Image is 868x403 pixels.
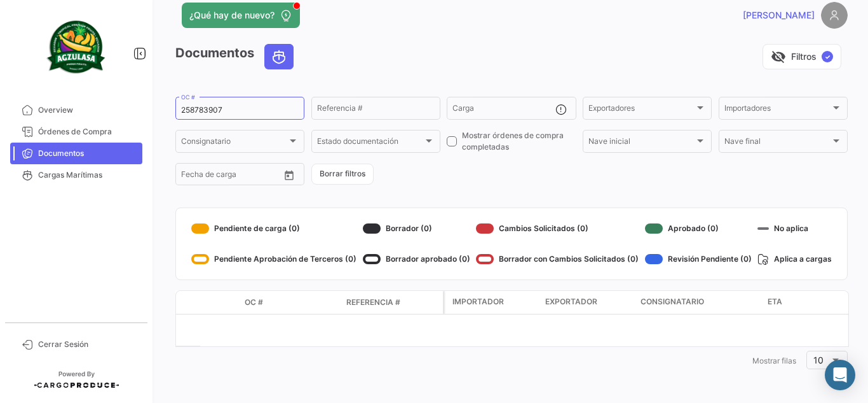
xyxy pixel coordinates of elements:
[724,106,831,115] span: Importadores
[38,104,137,116] span: Overview
[175,44,297,69] h3: Documentos
[822,51,833,62] span: ✓
[813,355,824,365] span: 10
[545,296,597,308] span: Exportador
[768,296,782,308] span: ETA
[280,166,299,185] button: Open calendar
[189,9,275,22] span: ¿Qué hay de nuevo?
[240,292,341,313] datatable-header-cell: OC #
[757,249,832,269] div: Aplica a cargas
[763,291,858,314] datatable-header-cell: ETA
[38,339,137,350] span: Cerrar Sesión
[213,172,260,181] input: Hasta
[763,44,841,69] button: visibility_offFiltros✓
[38,169,137,181] span: Cargas Marítimas
[38,126,137,138] span: Órdenes de Compra
[743,9,815,22] span: [PERSON_NAME]
[191,249,356,269] div: Pendiente Aprobación de Terceros (0)
[181,139,287,148] span: Consignatario
[645,218,752,239] div: Aprobado (0)
[452,296,504,308] span: Importador
[588,139,695,148] span: Nave inicial
[771,49,786,64] span: visibility_off
[635,291,763,314] datatable-header-cell: Consignatario
[363,218,470,239] div: Borrador (0)
[476,218,639,239] div: Cambios Solicitados (0)
[341,292,443,313] datatable-header-cell: Referencia #
[311,164,374,185] button: Borrar filtros
[10,143,142,164] a: Documentos
[476,249,639,269] div: Borrador con Cambios Solicitados (0)
[363,249,470,269] div: Borrador aprobado (0)
[641,296,704,308] span: Consignatario
[445,291,540,314] datatable-header-cell: Importador
[540,291,635,314] datatable-header-cell: Exportador
[10,164,142,186] a: Cargas Marítimas
[825,360,855,390] div: Abrir Intercom Messenger
[44,15,108,79] img: agzulasa-logo.png
[265,45,293,69] button: Ocean
[346,297,400,308] span: Referencia #
[821,2,848,29] img: placeholder-user.png
[191,218,356,239] div: Pendiente de carga (0)
[757,218,832,239] div: No aplica
[462,130,576,153] span: Mostrar órdenes de compra completadas
[10,99,142,121] a: Overview
[201,297,240,308] datatable-header-cell: Modo de Transporte
[645,249,752,269] div: Revisión Pendiente (0)
[317,139,423,148] span: Estado documentación
[10,121,142,143] a: Órdenes de Compra
[752,356,796,365] span: Mostrar filas
[182,3,300,28] button: ¿Qué hay de nuevo?
[38,148,137,159] span: Documentos
[588,106,695,115] span: Exportadores
[181,172,204,181] input: Desde
[245,297,263,308] span: OC #
[724,139,831,148] span: Nave final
